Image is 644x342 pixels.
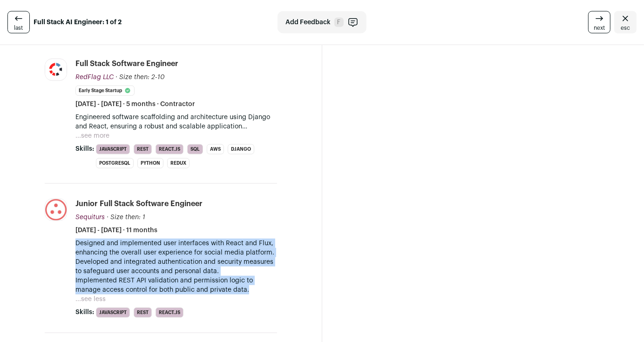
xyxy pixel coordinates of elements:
li: Django [228,144,254,154]
li: Python [137,158,163,168]
span: esc [621,24,630,32]
a: next [588,11,610,34]
span: · Size then: 1 [107,214,145,221]
li: SQL [187,144,203,154]
li: React.js [156,308,183,318]
button: ...see less [75,295,106,304]
span: RedFlag LLC [75,74,114,80]
li: REST [134,308,152,318]
li: JavaScript [96,308,130,318]
p: Designed and implemented user interfaces with React and Flux, enhancing the overall user experien... [75,239,277,295]
li: Early Stage Startup [75,86,135,96]
li: React.js [156,144,183,154]
span: Skills: [75,308,94,317]
img: 097c58fecd6907d6b6eaea5bec361ec95c7d1532a321e7b927d2ca28f532afa2.jpg [45,60,67,79]
span: [DATE] - [DATE] · 5 months · Contractor [75,100,195,109]
p: Engineered software scaffolding and architecture using Django and React, ensuring a robust and sc... [75,113,277,131]
li: AWS [207,144,224,154]
div: Junior Full Stack Software Engineer [75,199,203,209]
li: REST [134,144,152,154]
span: Sequiturs [75,214,105,221]
div: Full Stack Software Engineer [75,59,178,69]
span: Add Feedback [285,18,331,27]
button: Add Feedback F [278,11,366,34]
img: 21f8157158d39276cfd00a0a90cacc067e731cbcb1d86c2370c36c97f186bc8d [45,199,67,221]
li: JavaScript [96,144,130,154]
span: F [334,18,344,27]
span: next [594,24,605,32]
strong: Full Stack AI Engineer: 1 of 2 [34,18,122,27]
span: [DATE] - [DATE] · 11 months [75,226,157,235]
a: last [7,11,30,34]
span: last [14,24,23,32]
li: PostgreSQL [96,158,134,168]
a: Close [614,11,637,34]
button: ...see more [75,131,109,141]
span: · Size then: 2-10 [115,74,165,80]
span: Skills: [75,144,94,154]
li: Redux [167,158,190,168]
